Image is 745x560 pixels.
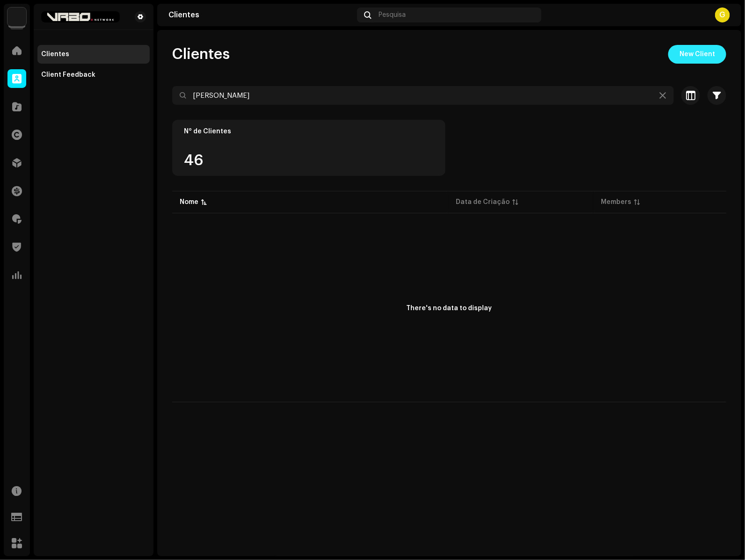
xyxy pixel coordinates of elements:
button: New Client [668,45,726,64]
div: Clientes [41,51,69,58]
div: N° de Clientes [184,128,434,135]
input: Pesquisa [172,86,674,105]
img: 6b8d8d1f-bfc2-4dd6-b566-7ad458ba19ab [41,11,120,22]
re-o-card-value: N° de Clientes [172,120,446,176]
span: Clientes [172,45,230,64]
div: Clientes [168,11,353,19]
re-m-nav-item: Clientes [37,45,150,64]
img: 66bce8da-2cef-42a1-a8c4-ff775820a5f9 [7,7,26,26]
div: Client Feedback [41,71,95,79]
re-m-nav-item: Client Feedback [37,65,150,84]
div: G [715,7,730,22]
span: Pesquisa [379,11,406,19]
span: New Client [679,45,715,64]
div: There's no data to display [407,304,492,313]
